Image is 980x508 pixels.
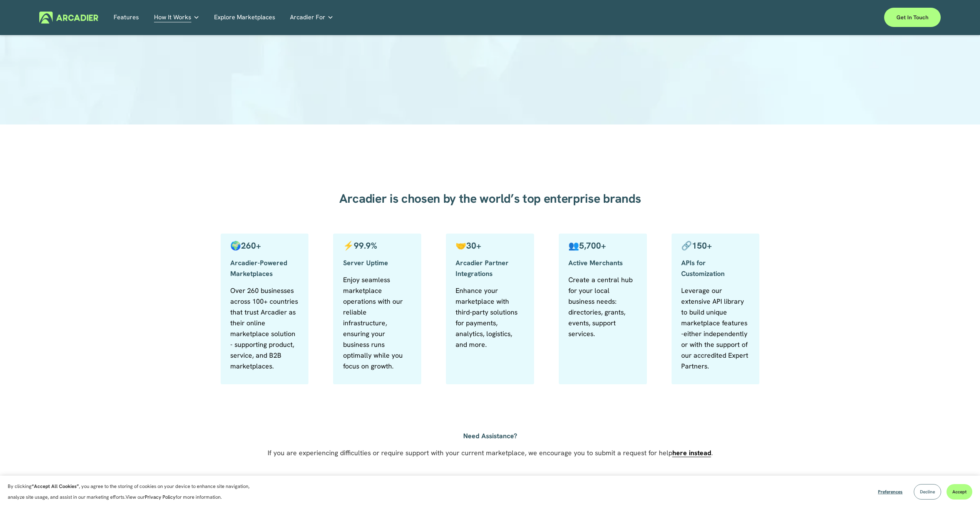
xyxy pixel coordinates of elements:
p: If you are experiencing difficulties or require support with your current marketplace, we encoura... [221,447,760,458]
strong: Active Merchants [568,258,623,267]
p: Leverage our extensive API library to build unique marketplace features -either independently or ... [681,285,750,372]
iframe: Chat Widget [941,471,980,508]
a: Explore Marketplaces [214,12,275,24]
strong: Arcadier Partner Integrations [456,258,511,278]
span: Preferences [878,489,903,495]
strong: APIs for Customization [681,258,725,278]
p: 🔗 [681,241,750,251]
strong: 5,700+ [579,240,606,251]
span: Arcadier For [290,12,325,23]
a: Privacy Policy [145,494,176,500]
span: Decline [920,489,935,495]
strong: Need Assistance? [463,431,517,440]
a: here instead [672,448,711,457]
p: Enjoy seamless marketplace operations with our reliable infrastructure, ensuring your business ru... [343,274,412,372]
strong: 150+ [692,240,712,251]
strong: 99.9% [354,240,377,251]
p: 🌍 [230,241,299,251]
p: By clicking , you agree to the storing of cookies on your device to enhance site navigation, anal... [8,481,258,503]
p: 🤝 [456,241,524,251]
a: Features [114,12,139,24]
a: folder dropdown [154,12,199,24]
p: Enhance your marketplace with third-party solutions for payments, analytics, logistics, and more. [456,285,524,350]
strong: Arcadier is chosen by the world’s top enterprise brands [339,190,641,207]
p: Over 260 businesses across 100+ countries that trust Arcadier as their online marketplace solutio... [230,285,299,372]
button: Decline [914,484,941,500]
strong: Arcadier-Powered Marketplaces [230,258,289,278]
p: Create a central hub for your local business needs: directories, grants, events, support services. [568,274,637,339]
span: How It Works [154,12,191,23]
button: Preferences [872,484,908,500]
strong: 30+ [466,240,481,251]
p: ⚡ [343,241,412,251]
strong: “Accept All Cookies” [32,483,79,489]
span: 👥 [568,240,606,251]
strong: Server Uptime [343,258,388,267]
strong: 260+ [241,240,261,251]
img: Arcadier [39,12,98,24]
a: folder dropdown [290,12,333,24]
a: Get in touch [884,8,941,27]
